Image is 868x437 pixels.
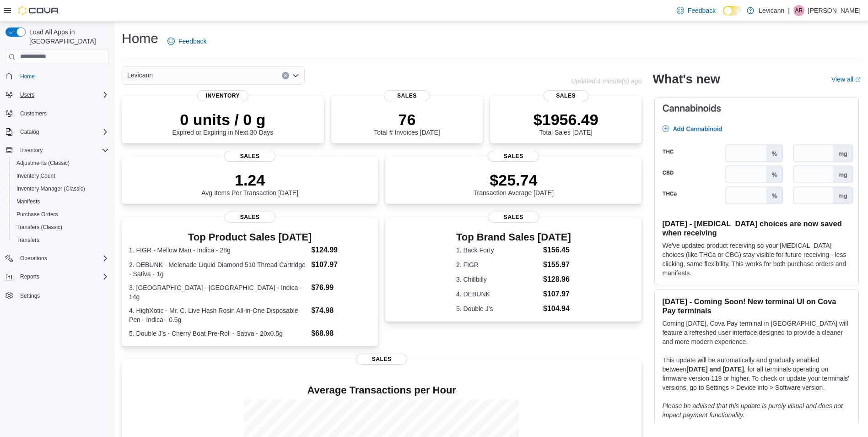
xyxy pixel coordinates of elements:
span: Settings [20,292,40,300]
a: Manifests [13,196,43,207]
a: Adjustments (Classic) [13,158,73,169]
span: Inventory [197,90,248,101]
button: Reports [16,271,43,282]
p: $25.74 [474,171,554,189]
button: Inventory Manager (Classic) [9,182,113,195]
a: Inventory Manager (Classic) [13,183,89,194]
button: Reports [2,270,113,283]
span: Sales [543,90,588,101]
span: Sales [356,354,407,365]
button: Catalog [2,126,113,138]
p: $1956.49 [534,110,598,129]
span: Feedback [178,37,206,46]
dd: $104.94 [543,303,571,314]
button: Open list of options [292,72,299,79]
dt: 2. DEBUNK - Melonade Liquid Diamond 510 Thread Cartridge - Sativa - 1g [129,260,307,279]
span: Home [20,73,35,80]
div: Transaction Average [DATE] [474,171,554,197]
span: Sales [224,212,275,223]
p: Coming [DATE], Cova Pay terminal in [GEOGRAPHIC_DATA] will feature a refreshed user interface des... [662,319,851,346]
h2: What's new [652,72,720,87]
dd: $74.98 [311,305,371,316]
div: Adam Rouselle [793,5,804,16]
span: Operations [16,253,109,264]
a: Transfers (Classic) [13,222,66,233]
span: Manifests [16,198,40,205]
span: Inventory Manager (Classic) [16,185,85,192]
dd: $76.99 [311,282,371,293]
span: Reports [20,273,39,280]
a: View allExternal link [831,76,861,83]
span: Transfers (Classic) [16,224,62,231]
a: Home [16,71,38,82]
dd: $107.97 [311,259,371,270]
button: Adjustments (Classic) [9,157,113,169]
button: Catalog [16,126,43,137]
span: Inventory Count [13,170,109,181]
dd: $68.98 [311,328,371,339]
nav: Complex example [5,66,109,326]
span: Operations [20,255,47,262]
span: Settings [16,290,109,301]
a: Customers [16,108,50,119]
dt: 3. Chillbilly [456,275,539,284]
button: Inventory Count [9,169,113,182]
p: Updated 4 minute(s) ago [571,77,642,85]
span: Load All Apps in [GEOGRAPHIC_DATA] [26,27,109,46]
span: Inventory [16,145,109,156]
div: Total # Invoices [DATE] [374,110,440,136]
button: Inventory [2,144,113,157]
button: Clear input [282,72,289,79]
dd: $128.96 [543,274,571,285]
a: Purchase Orders [13,209,62,220]
p: [PERSON_NAME] [808,5,861,16]
h3: Top Brand Sales [DATE] [456,232,571,243]
dt: 1. FIGR - Mellow Man - Indica - 28g [129,246,307,255]
h3: [DATE] - [MEDICAL_DATA] choices are now saved when receiving [662,219,851,237]
span: Inventory Manager (Classic) [13,183,109,194]
h3: Top Product Sales [DATE] [129,232,371,243]
a: Inventory Count [13,170,59,181]
dd: $155.97 [543,259,571,270]
dt: 1. Back Forty [456,246,539,255]
button: Users [16,89,38,100]
span: Sales [488,151,539,162]
dt: 5. Double J's [456,304,539,313]
span: Purchase Orders [13,209,109,220]
span: Catalog [16,126,109,137]
button: Transfers (Classic) [9,221,113,234]
img: Cova [18,6,59,15]
div: Total Sales [DATE] [534,110,598,136]
span: Customers [16,108,109,119]
h4: Average Transactions per Hour [129,385,634,396]
a: Settings [16,290,43,301]
button: Customers [2,107,113,120]
span: Reports [16,271,109,282]
h3: [DATE] - Coming Soon! New terminal UI on Cova Pay terminals [662,297,851,315]
dt: 2. FIGR [456,260,539,269]
p: Levicann [759,5,784,16]
svg: External link [855,77,861,82]
span: Levicann [127,70,153,81]
p: We've updated product receiving so your [MEDICAL_DATA] choices (like THCa or CBG) stay visible fo... [662,241,851,278]
p: | [788,5,790,16]
span: Customers [20,110,47,117]
p: 1.24 [201,171,298,189]
a: Feedback [673,1,719,20]
span: Adjustments (Classic) [16,159,70,167]
span: Home [16,71,109,82]
h1: Home [122,29,158,48]
span: Transfers [13,235,109,246]
strong: [DATE] and [DATE] [686,366,744,373]
span: Feedback [688,6,716,15]
dd: $124.99 [311,245,371,256]
div: Avg Items Per Transaction [DATE] [201,171,298,197]
dd: $156.45 [543,245,571,256]
span: Purchase Orders [16,211,58,218]
span: Catalog [20,128,39,136]
button: Transfers [9,234,113,246]
span: Manifests [13,196,109,207]
dd: $107.97 [543,289,571,300]
span: Adjustments (Classic) [13,158,109,169]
